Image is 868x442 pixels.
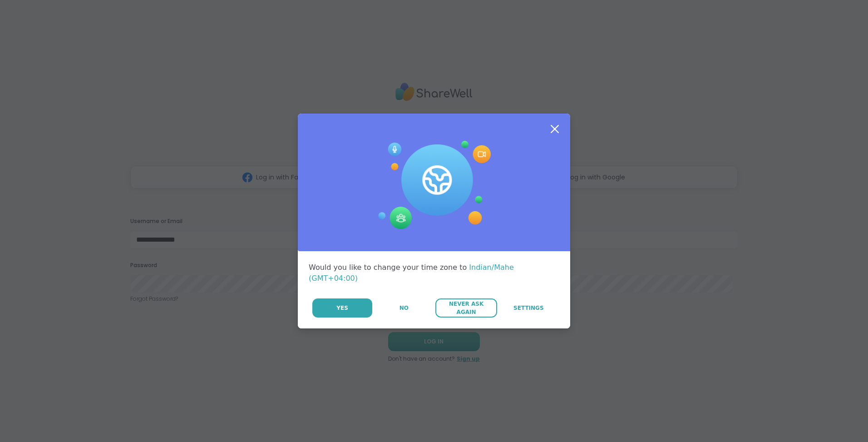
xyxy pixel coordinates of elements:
[399,304,409,312] span: No
[309,262,559,284] div: Would you like to change your time zone to
[377,141,491,230] img: Session Experience
[336,304,348,312] span: Yes
[498,298,559,318] a: Settings
[373,298,434,318] button: No
[440,300,492,316] span: Never Ask Again
[435,298,497,318] button: Never Ask Again
[312,298,372,318] button: Yes
[513,304,544,312] span: Settings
